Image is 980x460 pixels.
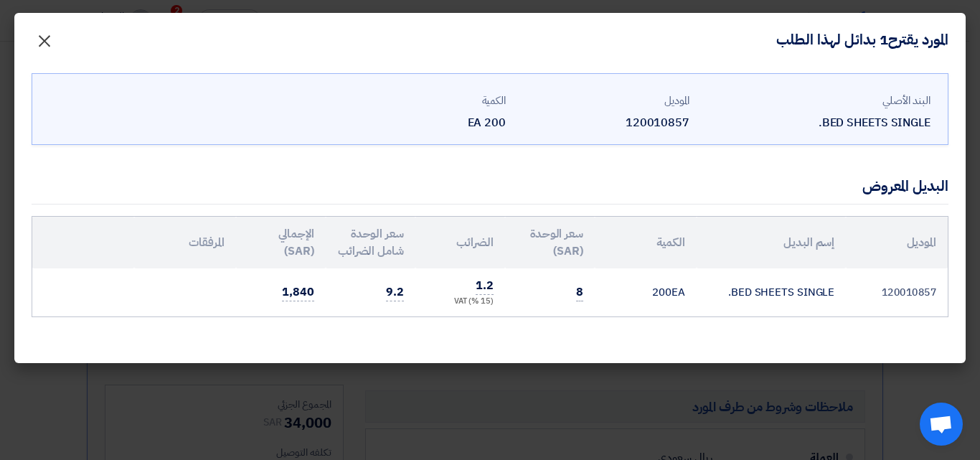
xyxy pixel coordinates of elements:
[24,23,65,52] button: Close
[701,93,930,109] div: البند الأصلي
[862,175,948,197] div: البديل المعروض
[701,114,930,131] div: BED SHEETS SINGLE.
[517,114,689,131] div: 120010857
[427,296,494,308] div: (15 %) VAT
[476,277,494,295] span: 1.2
[697,217,846,268] th: إسم البديل
[134,217,236,268] th: المرفقات
[36,19,53,62] span: ×
[326,217,415,268] th: سعر الوحدة شامل الضرائب
[505,217,595,268] th: سعر الوحدة (SAR)
[846,217,948,268] th: الموديل
[334,114,506,131] div: 200 EA
[415,217,505,268] th: الضرائب
[595,268,697,316] td: EA
[386,283,404,301] span: 9.2
[236,217,326,268] th: الإجمالي (SAR)
[334,93,506,109] div: الكمية
[776,30,948,49] h4: المورد يقترح1 بدائل لهذا الطلب
[595,217,697,268] th: الكمية
[576,283,583,301] span: 8
[517,93,689,109] div: الموديل
[652,284,672,300] span: 200
[282,283,314,301] span: 1,840
[697,268,846,316] td: BED SHEETS SINGLE.
[920,403,963,446] a: Open chat
[846,268,948,316] td: 120010857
